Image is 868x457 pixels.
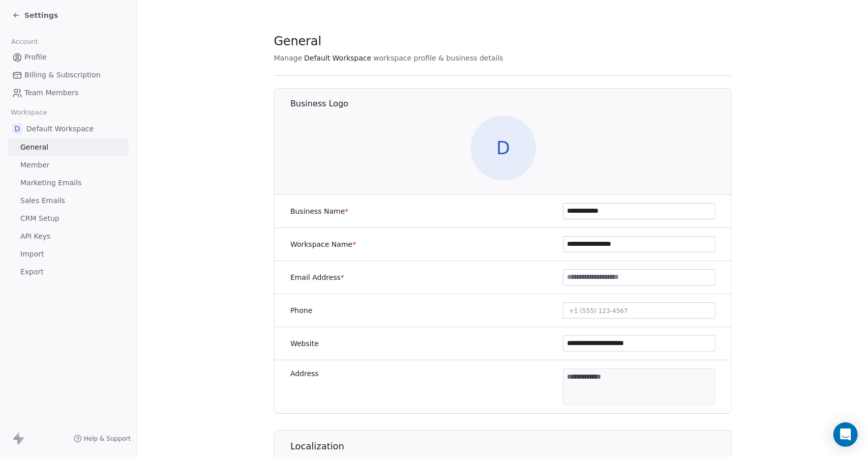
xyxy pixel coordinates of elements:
a: Sales Emails [8,192,129,209]
span: Default Workspace [26,124,94,134]
span: Manage [274,53,303,63]
a: Export [8,264,129,280]
span: Sales Emails [20,195,65,206]
span: General [274,34,322,49]
a: Settings [12,10,58,20]
h1: Business Logo [290,98,732,109]
a: Member [8,157,129,174]
span: D [470,116,535,181]
a: Import [8,246,129,263]
h1: Localization [290,440,732,452]
label: Phone [290,305,312,316]
label: Email Address [290,272,344,282]
a: API Keys [8,228,129,245]
span: Default Workspace [304,53,371,63]
a: General [8,139,129,156]
span: Workspace [7,105,51,120]
span: Export [20,267,44,277]
span: Profile [24,52,47,63]
span: CRM Setup [20,213,59,224]
span: Member [20,160,50,170]
a: Marketing Emails [8,175,129,191]
a: Billing & Subscription [8,67,129,83]
div: Open Intercom Messenger [833,422,858,447]
a: CRM Setup [8,210,129,227]
label: Business Name [290,206,349,216]
span: Settings [24,10,58,20]
a: Profile [8,49,129,66]
span: General [20,142,48,153]
span: Help & Support [84,435,131,443]
span: workspace profile & business details [373,53,503,63]
label: Workspace Name [290,239,356,249]
span: Team Members [24,88,78,98]
span: +1 (555) 123-4567 [569,307,628,315]
a: Help & Support [74,435,131,443]
label: Website [290,338,319,349]
label: Address [290,368,319,379]
button: +1 (555) 123-4567 [563,302,715,319]
span: Billing & Subscription [24,70,101,80]
a: Team Members [8,84,129,101]
span: D [12,124,22,134]
span: API Keys [20,231,50,242]
span: Account [7,34,42,49]
span: Marketing Emails [20,178,81,188]
span: Import [20,249,44,260]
